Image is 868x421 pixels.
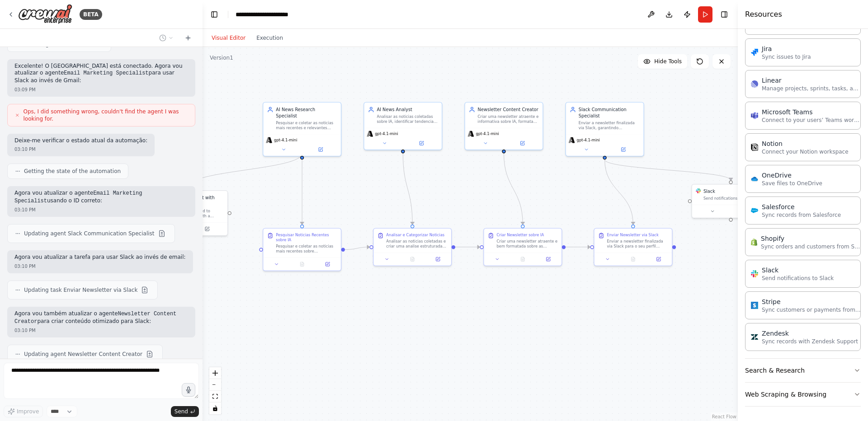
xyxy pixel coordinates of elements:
g: Edge from c3d86eeb-5537-4a0c-891e-dfe53c7787fe to dcfa490f-7595-4297-bd71-321e0b1a9c6f [400,153,415,225]
button: Start a new chat [181,33,195,43]
g: Edge from d04dc338-ac47-4240-8d0d-4f0af98098c4 to 182f2d51-21d1-4c0a-860d-197fee239b9e [602,159,637,225]
p: Agora vou também atualizar o agente para criar conteúdo otimizado para Slack: [14,310,188,325]
button: Open in side panel [648,255,670,263]
p: Save files to OneDrive [762,180,822,187]
button: Open in side panel [404,140,439,147]
button: No output available [509,255,536,263]
button: Open in side panel [505,140,540,147]
span: gpt-4.1-mini [375,131,398,136]
p: Deixe-me verificar o estado atual da automação: [14,137,147,145]
button: Open in side panel [189,225,225,233]
span: Send [175,408,188,415]
div: Newsletter Content CreatorCriar uma newsletter atraente e informativa sobre IA, formatada especif... [464,102,543,150]
code: Email Marketing Specialist [64,70,148,76]
div: Slack [762,266,834,275]
span: Ops, I did something wrong, couldn't find the agent I was looking for. [24,108,188,122]
img: Slack [696,188,701,193]
div: Pesquisar Noticias Recentes sobre IA [276,232,337,242]
g: Edge from dcfa490f-7595-4297-bd71-321e0b1a9c6f to eb1db3f1-1cd0-4b1d-aa13-9ef7614bcd77 [455,244,480,250]
div: A tool that can be used to search the internet with a search_query. Supports different search typ... [161,208,223,218]
g: Edge from eb1db3f1-1cd0-4b1d-aa13-9ef7614bcd77 to 182f2d51-21d1-4c0a-860d-197fee239b9e [566,244,590,250]
button: No output available [289,261,316,268]
div: Analisar as noticias coletadas e criar uma analise estruturada organizando-as por categorias: Ava... [386,239,447,248]
div: Shopify [761,234,860,243]
h4: Resources [745,9,782,20]
div: AI News Analyst [377,106,438,112]
div: AI News Research Specialist [276,106,337,119]
button: No output available [399,255,426,263]
div: BETA [80,9,102,20]
button: Hide Tools [638,54,687,69]
span: Getting the state of the automation [24,168,121,175]
div: React Flow controls [209,367,221,414]
button: zoom in [209,367,221,379]
div: Send notifications to Slack [703,196,766,201]
button: toggle interactivity [209,402,221,414]
nav: breadcrumb [236,10,304,19]
button: Click to speak your automation idea [182,383,195,397]
div: Jira [762,44,811,53]
span: gpt-4.1-mini [476,131,499,136]
button: Search & Research [745,359,861,382]
button: Send [171,406,199,417]
img: Stripe [751,302,758,309]
button: Open in side panel [731,207,767,215]
div: Pesquisar Noticias Recentes sobre IAPesquisar e coletar as noticias mais recentes sobre inteligen... [263,228,341,271]
img: Logo [18,4,72,24]
img: Linear [751,80,758,88]
div: Salesforce [762,202,841,211]
div: Linear [762,76,861,85]
img: Microsoft Teams [751,112,758,119]
div: Analisar e Categorizar NoticiasAnalisar as noticias coletadas e criar uma analise estruturada org... [373,228,452,266]
div: Slack [703,188,715,195]
g: Edge from d04dc338-ac47-4240-8d0d-4f0af98098c4 to 3630e54b-a4e0-43a1-b326-48ef9d17f05e [602,159,734,180]
div: Enviar Newsletter via Slack [607,232,659,237]
p: Sync records with Zendesk Support [762,338,858,345]
div: Analisar as noticias coletadas sobre IA, identificar tendencias, impactos e insights relevantes, ... [377,114,438,124]
div: Criar uma newsletter atraente e informativa sobre IA, formatada especificamente para Slack, organ... [478,114,539,124]
span: Updating agent Slack Communication Specialist [24,230,155,237]
button: fit view [209,391,221,402]
g: Edge from fecd7b83-e140-4209-9131-12c1ae147715 to a36c3f4f-2123-4865-9d37-5b61a3bb2122 [185,153,305,187]
div: Stripe [762,297,861,306]
button: Improve [4,406,43,417]
div: 03:10 PM [14,146,147,153]
div: Zendesk [762,329,858,338]
img: Zendesk [751,333,758,341]
code: Email Marketing Specialist [14,190,142,204]
p: Connect your Notion workspace [762,148,849,155]
div: Notion [762,139,849,148]
p: Excelente! O [GEOGRAPHIC_DATA] está conectado. Agora vou atualizar o agente para usar Slack ao in... [14,63,188,84]
div: Criar Newsletter sobre IA [496,232,544,237]
img: Shopify [751,239,757,246]
span: gpt-4.1-mini [577,138,600,143]
p: Connect to your users’ Teams workspaces [762,117,861,124]
g: Edge from 743aa0f5-55c7-4e81-8355-7223ca11b4a1 to dcfa490f-7595-4297-bd71-321e0b1a9c6f [345,244,369,253]
button: Open in side panel [538,255,559,263]
p: Agora vou atualizar o agente usando o ID correto: [14,190,188,205]
p: Manage projects, sprints, tasks, and bug tracking in Linear [762,85,861,92]
button: Open in side panel [316,261,338,268]
img: Salesforce [751,207,758,214]
div: Enviar Newsletter via SlackEnviar a newsletter finalizada via Slack para o seu perfil pessoal ou ... [594,228,672,266]
div: Enviar a newsletter finalizada via Slack para o seu perfil pessoal ou canal especificado. Adaptar... [607,239,668,248]
div: 03:10 PM [14,263,186,270]
span: Improve [17,408,39,415]
p: Sync issues to Jira [762,53,811,61]
code: Newsletter Content Creator [14,311,176,325]
p: Agora vou atualizar a tarefa para usar Slack ao invés de email: [14,254,186,261]
button: Open in side panel [303,146,339,154]
p: Sync customers or payments from Stripe [762,306,861,313]
g: Edge from fecd7b83-e140-4209-9131-12c1ae147715 to 743aa0f5-55c7-4e81-8355-7223ca11b4a1 [299,153,305,225]
img: OneDrive [751,175,758,182]
img: Slack [751,270,758,277]
div: Criar Newsletter sobre IACriar uma newsletter atraente e bem formatada sobre as noticias de IA do... [483,228,562,266]
p: Sync orders and customers from Shopify [761,243,860,250]
div: Enviar a newsletter finalizada via Slack, garantindo formatacao adequada para a plataforma e entr... [579,120,640,130]
span: Hide Tools [654,58,682,65]
div: Newsletter Content Creator [478,106,539,112]
button: Execution [251,33,288,43]
div: AI News AnalystAnalisar as noticias coletadas sobre IA, identificar tendencias, impactos e insigh... [363,102,442,150]
button: Web Scraping & Browsing [745,383,861,406]
div: Microsoft Teams [762,108,861,117]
